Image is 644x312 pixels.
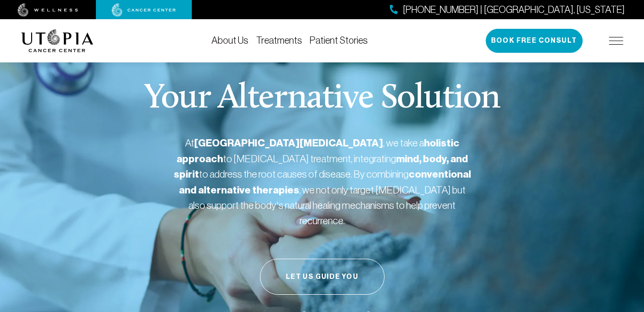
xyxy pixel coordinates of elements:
[194,137,383,149] strong: [GEOGRAPHIC_DATA][MEDICAL_DATA]
[144,82,500,116] p: Your Alternative Solution
[310,35,368,46] a: Patient Stories
[211,35,248,46] a: About Us
[174,135,471,228] p: At , we take a to [MEDICAL_DATA] treatment, integrating to address the root causes of disease. By...
[256,35,302,46] a: Treatments
[260,259,385,295] button: Let Us Guide You
[176,137,459,165] strong: holistic approach
[179,168,471,196] strong: conventional and alternative therapies
[609,37,623,45] img: icon-hamburger
[403,3,625,17] span: [PHONE_NUMBER] | [GEOGRAPHIC_DATA], [US_STATE]
[18,3,78,17] img: wellness
[486,29,583,53] button: Book Free Consult
[390,3,625,17] a: [PHONE_NUMBER] | [GEOGRAPHIC_DATA], [US_STATE]
[21,29,94,52] img: logo
[112,3,176,17] img: cancer center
